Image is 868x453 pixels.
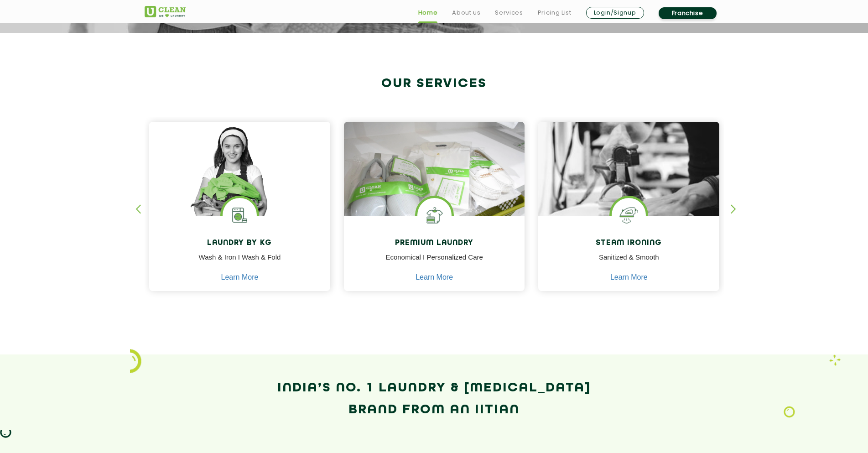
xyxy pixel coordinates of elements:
img: clothes ironed [538,122,719,267]
img: laundry done shoes and clothes [344,122,525,242]
p: Wash & Iron I Wash & Fold [156,252,323,273]
h4: Premium Laundry [351,239,518,248]
img: laundry washing machine [223,198,257,232]
h4: Steam Ironing [545,239,712,248]
h2: India’s No. 1 Laundry & [MEDICAL_DATA] Brand from an IITian [145,377,724,421]
h4: Laundry by Kg [156,239,323,248]
a: Login/Signup [586,7,644,19]
img: Laundry [784,406,795,418]
img: UClean Laundry and Dry Cleaning [145,6,186,17]
a: Services [495,7,523,18]
p: Economical I Personalized Care [351,252,518,273]
a: Learn More [221,273,259,281]
img: icon_2.png [130,349,141,373]
img: a girl with laundry basket [149,122,330,242]
img: Shoes Cleaning [417,198,452,232]
a: Franchise [659,7,717,19]
p: Sanitized & Smooth [545,252,712,273]
h2: Our Services [145,76,724,91]
a: About us [452,7,480,18]
a: Home [418,7,438,18]
a: Learn More [416,273,453,281]
img: Laundry wash and iron [829,354,841,366]
img: steam iron [612,198,646,232]
a: Pricing List [538,7,572,18]
a: Learn More [610,273,648,281]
